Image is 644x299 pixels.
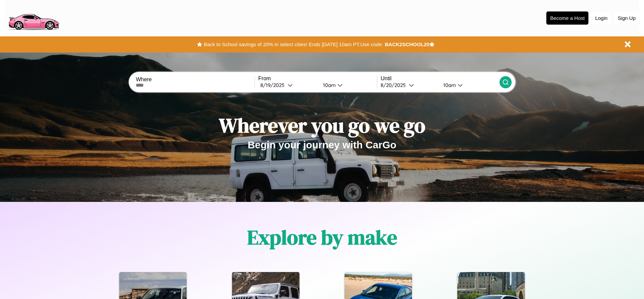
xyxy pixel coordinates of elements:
div: 8 / 19 / 2025 [260,82,288,88]
button: Login [592,12,611,24]
button: Sign Up [614,12,639,24]
button: 10am [318,82,377,89]
button: 8/19/2025 [258,82,318,89]
label: Where [136,77,254,83]
b: BACK2SCHOOL20 [385,41,429,47]
img: logo [5,3,62,32]
div: 10am [320,82,337,88]
label: From [258,76,377,82]
label: Until [381,76,499,82]
div: 8 / 20 / 2025 [381,82,409,88]
div: 10am [440,82,458,88]
button: Become a Host [546,11,588,25]
button: 10am [438,82,499,89]
h1: Explore by make [247,223,397,251]
button: Back to School savings of 20% in select cities! Ends [DATE] 10am PT.Use code: [202,40,385,49]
